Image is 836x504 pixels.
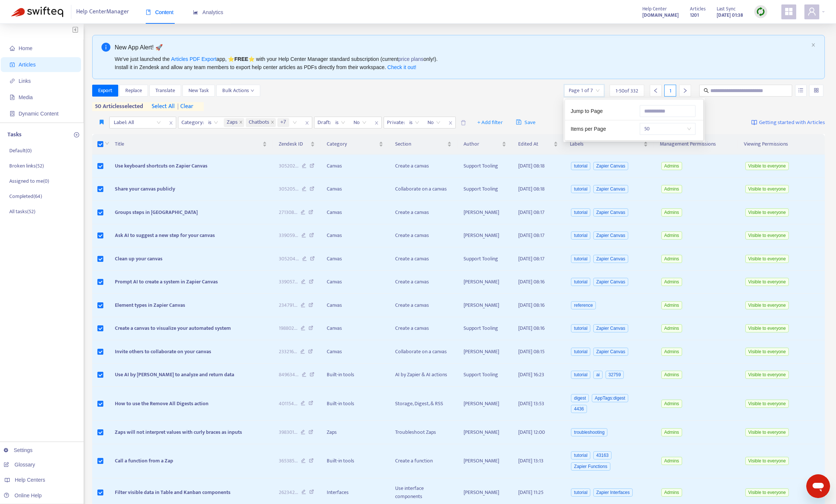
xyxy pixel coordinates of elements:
[661,301,682,309] span: Admins
[472,117,509,129] button: + Add filter
[571,301,596,309] span: reference
[745,324,789,332] span: Visible to everyone
[115,208,198,217] span: Groups steps in [GEOGRAPHIC_DATA]
[745,488,789,497] span: Visible to everyone
[216,85,260,97] button: Bulk Actionsdown
[458,317,512,341] td: Support Tooling
[571,348,590,356] span: tutorial
[571,394,589,402] span: digest
[745,371,789,379] span: Visible to everyone
[458,364,512,387] td: Support Tooling
[119,85,148,97] button: Replace
[571,462,610,471] span: Zapier Functions
[321,178,389,201] td: Canvas
[745,231,789,240] span: Visible to everyone
[19,62,36,68] span: Articles
[208,117,218,128] span: is
[389,340,458,364] td: Collaborate on a canvas
[327,140,377,148] span: Category
[321,247,389,271] td: Canvas
[593,255,628,263] span: Zapier Canvas
[704,88,709,93] span: search
[224,118,244,127] span: Zaps
[76,5,129,19] span: Help Center Manager
[571,371,590,379] span: tutorial
[389,317,458,341] td: Create a canvas
[279,324,297,332] span: 198802 ...
[661,185,682,193] span: Admins
[661,428,682,436] span: Admins
[616,87,638,95] span: 1 - 50 of 332
[458,201,512,224] td: [PERSON_NAME]
[571,488,590,497] span: tutorial
[518,301,545,309] span: [DATE] 08:16
[279,208,297,217] span: 271308 ...
[279,140,309,148] span: Zendesk ID
[115,231,215,240] span: Ask AI to suggest a new step for your canvas
[115,254,162,263] span: Clean up your canvas
[4,462,35,468] a: Glossary
[321,364,389,387] td: Built-in tools
[115,277,218,286] span: Prompt AI to create a system in Zapier Canvas
[74,132,79,137] span: plus-circle
[279,348,297,356] span: 233216 ...
[510,117,541,129] button: saveSave
[571,185,590,193] span: tutorial
[682,88,688,93] span: right
[302,118,312,127] span: close
[10,62,15,67] span: account-book
[593,451,611,459] span: 43163
[745,185,789,193] span: Visible to everyone
[321,421,389,444] td: Zaps
[222,87,254,95] span: Bulk Actions
[177,101,179,111] span: |
[751,120,757,126] img: image-link
[146,9,174,15] span: Content
[571,451,590,459] span: tutorial
[518,428,545,436] span: [DATE] 12:00
[389,247,458,271] td: Create a canvas
[807,7,816,16] span: user
[464,140,500,148] span: Author
[321,444,389,478] td: Built-in tools
[9,162,44,170] p: Broken links ( 52 )
[717,5,736,13] span: Last Sync
[251,89,254,92] span: down
[395,140,446,148] span: Section
[321,317,389,341] td: Canvas
[389,294,458,317] td: Create a canvas
[239,120,243,125] span: close
[115,185,175,193] span: Share your canvas publicly
[246,118,276,127] span: Chatbots
[664,85,676,97] div: 1
[518,324,545,332] span: [DATE] 08:16
[661,208,682,217] span: Admins
[745,301,789,309] span: Visible to everyone
[756,7,765,16] img: sync.dc5367851b00ba804db3.png
[115,370,234,379] span: Use AI by [PERSON_NAME] to analyze and return data
[321,155,389,178] td: Canvas
[458,421,512,444] td: [PERSON_NAME]
[98,87,112,95] span: Export
[271,120,274,125] span: close
[458,271,512,294] td: [PERSON_NAME]
[372,118,381,127] span: close
[593,324,628,332] span: Zapier Canvas
[279,162,298,170] span: 305202 ...
[690,5,706,13] span: Articles
[571,255,590,263] span: tutorial
[661,348,682,356] span: Admins
[642,11,679,19] a: [DOMAIN_NAME]
[518,347,545,356] span: [DATE] 08:15
[227,118,238,127] span: Zaps
[389,201,458,224] td: Create a canvas
[518,488,543,497] span: [DATE] 11:25
[571,126,606,132] span: Items per Page
[661,162,682,170] span: Admins
[593,185,628,193] span: Zapier Canvas
[19,78,31,84] span: Links
[389,364,458,387] td: AI by Zapier & AI actions
[593,208,628,217] span: Zapier Canvas
[642,11,679,19] strong: [DOMAIN_NAME]
[564,134,654,155] th: Labels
